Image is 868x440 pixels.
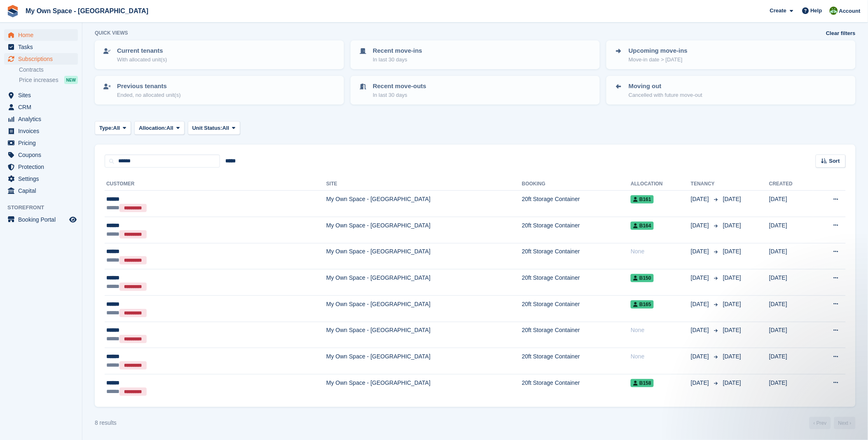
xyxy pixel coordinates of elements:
[522,295,631,322] td: 20ft Storage Container
[18,53,68,65] span: Subscriptions
[117,56,167,64] p: With allocated unit(s)
[4,41,78,53] a: menu
[810,417,831,429] a: Previous
[4,161,78,173] a: menu
[691,326,711,335] span: [DATE]
[691,221,711,230] span: [DATE]
[522,178,631,191] th: Booking
[629,82,702,91] p: Moving out
[631,195,654,204] span: B161
[631,352,691,361] div: None
[134,121,185,135] button: Allocation: All
[351,77,599,104] a: Recent move-outs In last 30 days
[631,326,691,335] div: None
[522,243,631,269] td: 20ft Storage Container
[4,101,78,113] a: menu
[22,4,152,18] a: My Own Space - [GEOGRAPHIC_DATA]
[769,178,813,191] th: Created
[373,56,422,64] p: In last 30 days
[723,248,741,255] span: [DATE]
[723,353,741,360] span: [DATE]
[522,191,631,217] td: 20ft Storage Container
[64,76,78,84] div: NEW
[839,7,861,15] span: Account
[691,178,720,191] th: Tenancy
[192,124,222,132] span: Unit Status:
[7,204,82,212] span: Storefront
[811,7,822,15] span: Help
[18,89,68,101] span: Sites
[326,374,522,400] td: My Own Space - [GEOGRAPHIC_DATA]
[139,124,166,132] span: Allocation:
[18,173,68,185] span: Settings
[522,348,631,374] td: 20ft Storage Container
[18,185,68,197] span: Capital
[4,173,78,185] a: menu
[99,124,113,132] span: Type:
[691,274,711,282] span: [DATE]
[4,29,78,41] a: menu
[4,149,78,161] a: menu
[629,56,688,64] p: Move-in date > [DATE]
[18,214,68,225] span: Booking Portal
[7,5,19,17] img: stora-icon-8386f47178a22dfd0bd8f6a31ec36ba5ce8667c1dd55bd0f319d3a0aa187defe.svg
[769,295,813,322] td: [DATE]
[326,269,522,296] td: My Own Space - [GEOGRAPHIC_DATA]
[326,295,522,322] td: My Own Space - [GEOGRAPHIC_DATA]
[96,77,343,104] a: Previous tenants Ended, no allocated unit(s)
[826,29,856,37] a: Clear filters
[769,243,813,269] td: [DATE]
[769,374,813,400] td: [DATE]
[723,274,741,281] span: [DATE]
[19,76,58,84] span: Price increases
[18,41,68,53] span: Tasks
[723,327,741,333] span: [DATE]
[769,322,813,348] td: [DATE]
[691,300,711,309] span: [DATE]
[18,125,68,137] span: Invoices
[769,191,813,217] td: [DATE]
[373,82,426,91] p: Recent move-outs
[326,243,522,269] td: My Own Space - [GEOGRAPHIC_DATA]
[607,77,855,104] a: Moving out Cancelled with future move-out
[4,137,78,149] a: menu
[326,322,522,348] td: My Own Space - [GEOGRAPHIC_DATA]
[373,91,426,99] p: In last 30 days
[95,121,131,135] button: Type: All
[830,7,838,15] img: Keely
[631,300,654,309] span: B165
[769,217,813,243] td: [DATE]
[834,417,856,429] a: Next
[18,149,68,161] span: Coupons
[113,124,120,132] span: All
[4,125,78,137] a: menu
[326,191,522,217] td: My Own Space - [GEOGRAPHIC_DATA]
[723,379,741,386] span: [DATE]
[769,269,813,296] td: [DATE]
[691,195,711,204] span: [DATE]
[4,214,78,225] a: menu
[373,46,422,56] p: Recent move-ins
[522,374,631,400] td: 20ft Storage Container
[18,29,68,41] span: Home
[631,274,654,282] span: B150
[769,348,813,374] td: [DATE]
[326,348,522,374] td: My Own Space - [GEOGRAPHIC_DATA]
[631,178,691,191] th: Allocation
[19,66,78,74] a: Contracts
[4,185,78,197] a: menu
[19,75,78,84] a: Price increases NEW
[691,352,711,361] span: [DATE]
[4,53,78,65] a: menu
[166,124,173,132] span: All
[188,121,240,135] button: Unit Status: All
[4,89,78,101] a: menu
[631,222,654,230] span: B164
[105,178,326,191] th: Customer
[629,46,688,56] p: Upcoming move-ins
[522,322,631,348] td: 20ft Storage Container
[95,29,128,37] h6: Quick views
[723,301,741,307] span: [DATE]
[770,7,786,15] span: Create
[723,222,741,229] span: [DATE]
